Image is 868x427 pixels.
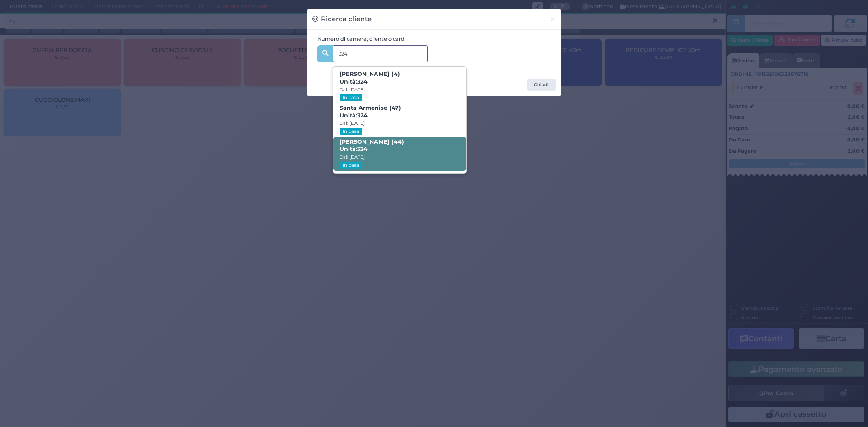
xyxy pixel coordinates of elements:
[340,112,368,120] span: Unità:
[340,120,365,126] small: Dal: [DATE]
[340,78,368,86] span: Unità:
[357,112,368,119] strong: 324
[340,162,362,169] small: In casa
[340,104,401,119] b: Santa Armenise (47)
[312,14,372,24] h3: Ricerca cliente
[317,35,405,43] label: Numero di camera, cliente o card
[527,79,556,91] button: Chiudi
[357,78,368,85] strong: 324
[333,45,428,62] input: Es. 'Mario Rossi', '220' o '108123234234'
[340,154,365,160] small: Dal: [DATE]
[340,70,400,85] b: [PERSON_NAME] (4)
[357,145,368,152] strong: 324
[545,9,561,29] button: Chiudi
[340,94,362,101] small: In casa
[340,87,365,93] small: Dal: [DATE]
[340,138,404,153] b: [PERSON_NAME] (44)
[340,145,368,153] span: Unità:
[550,14,556,24] span: ×
[340,128,362,135] small: In casa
